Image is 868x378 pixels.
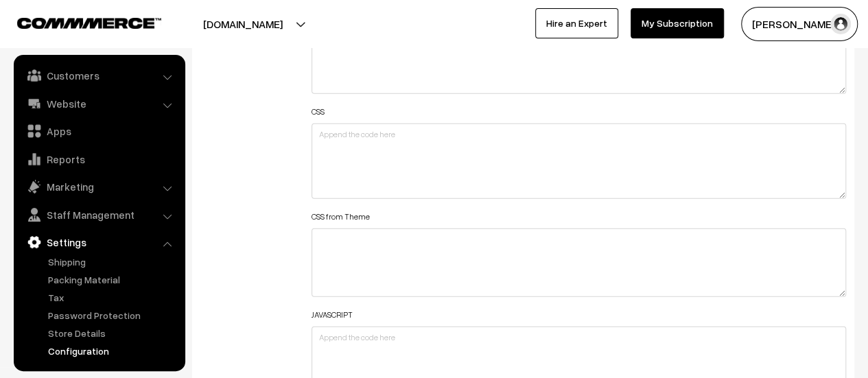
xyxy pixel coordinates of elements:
[17,18,161,28] img: COMMMERCE
[17,63,180,88] a: Customers
[312,211,370,223] label: CSS from Theme
[17,14,137,30] a: COMMMERCE
[45,290,180,305] a: Tax
[17,147,180,172] a: Reports
[535,8,618,38] a: Hire an Expert
[45,255,180,269] a: Shipping
[17,230,180,255] a: Settings
[45,272,180,287] a: Packing Material
[631,8,724,38] a: My Subscription
[17,119,180,143] a: Apps
[17,202,180,227] a: Staff Management
[312,106,325,118] label: CSS
[830,14,851,34] img: user
[17,174,180,199] a: Marketing
[312,309,353,321] label: JAVASCRIPT
[155,7,331,41] button: [DOMAIN_NAME]
[45,326,180,340] a: Store Details
[741,7,858,41] button: [PERSON_NAME]…
[45,308,180,322] a: Password Protection
[17,91,180,116] a: Website
[45,344,180,358] a: Configuration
